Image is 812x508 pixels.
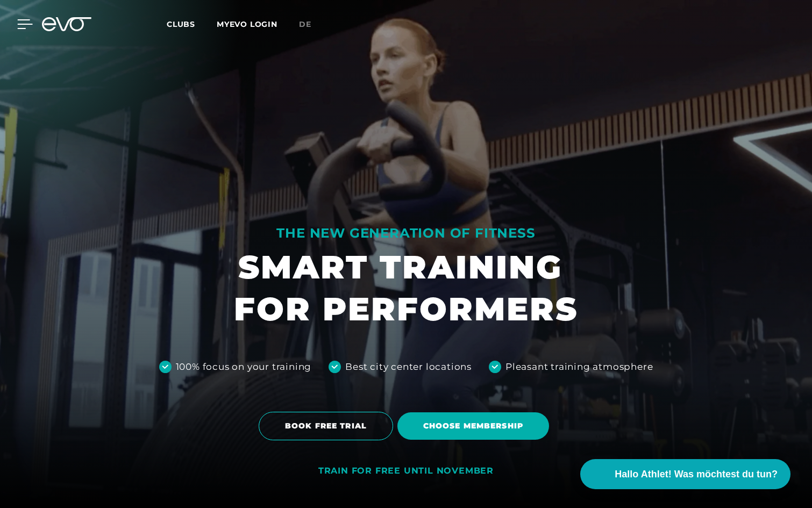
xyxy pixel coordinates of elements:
[167,19,217,29] a: Clubs
[285,420,367,432] span: BOOK FREE TRIAL
[423,420,523,432] span: Choose membership
[176,360,312,374] div: 100% focus on your training
[318,466,494,477] div: TRAIN FOR FREE UNTIL NOVEMBER
[397,404,553,448] a: Choose membership
[505,360,653,374] div: Pleasant training atmosphere
[345,360,472,374] div: Best city center locations
[259,404,397,448] a: BOOK FREE TRIAL
[615,467,778,482] span: Hallo Athlet! Was möchtest du tun?
[299,18,324,31] a: de
[580,459,790,489] button: Hallo Athlet! Was möchtest du tun?
[234,225,578,242] div: THE NEW GENERATION OF FITNESS
[167,19,195,29] span: Clubs
[217,19,277,29] a: MYEVO LOGIN
[299,19,311,29] span: de
[234,246,578,330] h1: SMART TRAINING FOR PERFORMERS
